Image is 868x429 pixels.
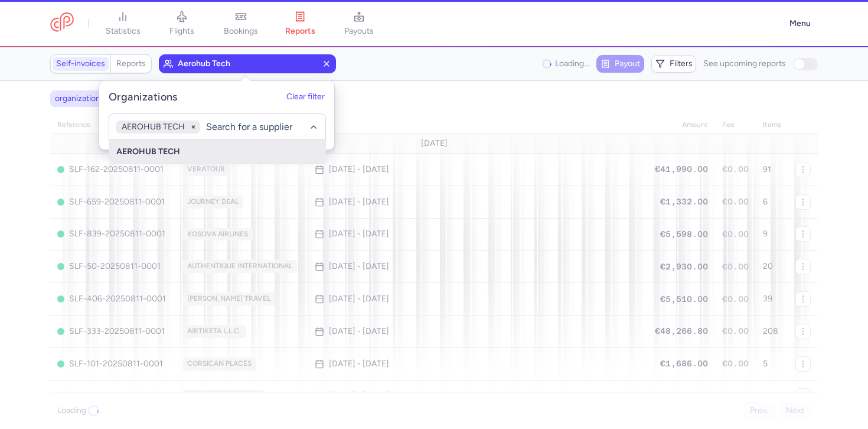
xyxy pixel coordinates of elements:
button: Menu [782,12,818,35]
input: -searchbox [205,121,319,134]
span: flights [169,26,194,37]
span: reports [285,26,315,37]
span: See upcoming reports [703,59,786,69]
button: Clear filter [286,93,325,102]
span: organizations names: AEROHUB TECH [55,93,198,105]
button: Filters [651,55,696,73]
a: reports [270,11,329,37]
button: Payout [596,55,644,73]
div: Loading... [541,58,589,70]
a: flights [152,11,211,37]
span: Payout [615,59,640,69]
a: CitizenPlane red outlined logo [50,12,74,34]
span: bookings [224,26,258,37]
span: AEROHUB TECH [121,122,184,132]
span: AEROHUB TECH [116,147,180,157]
th: reference [50,116,175,134]
a: statistics [93,11,152,37]
span: statistics [106,26,141,37]
a: payouts [329,11,389,37]
span: payouts [344,26,374,37]
h5: Organizations [109,90,178,104]
button: aerohub tech [159,54,336,73]
a: bookings [211,11,270,37]
span: aerohub tech [178,59,317,69]
span: Filters [670,59,693,69]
